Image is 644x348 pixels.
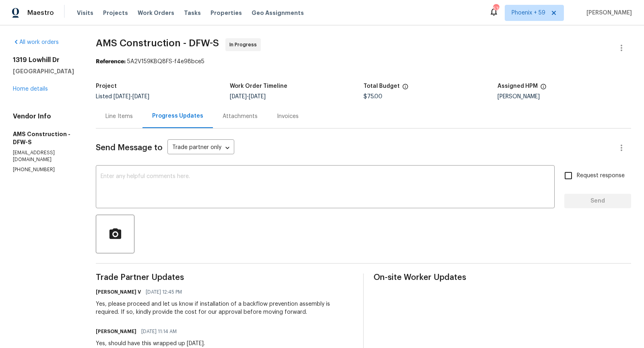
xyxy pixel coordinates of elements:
span: Request response [577,172,625,180]
span: - [230,94,266,99]
div: 5A2V159KBQ8FS-f4e98bce5 [96,58,631,66]
div: Trade partner only [167,141,234,155]
div: Attachments [223,112,258,120]
div: Line Items [105,112,133,120]
div: Yes, should have this wrapped up [DATE]. [96,340,205,348]
h6: [PERSON_NAME] V [96,288,141,296]
a: Home details [13,86,48,92]
p: [PHONE_NUMBER] [13,166,76,173]
h5: Work Order Timeline [230,83,287,89]
div: Progress Updates [152,112,203,120]
div: [PERSON_NAME] [497,94,631,99]
span: Maestro [27,9,54,17]
span: Projects [103,9,128,17]
a: All work orders [13,39,59,45]
span: [DATE] 12:45 PM [146,288,182,296]
span: [DATE] [249,94,266,99]
h5: [GEOGRAPHIC_DATA] [13,67,76,75]
span: [DATE] [132,94,149,99]
span: Properties [211,9,242,17]
span: The hpm assigned to this work order. [540,83,547,94]
span: Phoenix + 59 [512,9,545,17]
span: Geo Assignments [252,9,304,17]
div: Invoices [277,112,299,120]
span: [DATE] [230,94,247,99]
span: [DATE] 11:14 AM [141,327,177,336]
div: Yes, please proceed and let us know if installation of a backflow prevention assembly is required... [96,300,353,316]
span: Tasks [184,10,201,16]
h5: Total Budget [363,83,400,89]
span: On-site Worker Updates [374,273,631,282]
span: Send Message to [96,144,163,152]
h5: Project [96,83,117,89]
b: Reference: [96,59,126,64]
span: - [114,94,149,99]
span: $75.00 [363,94,382,99]
h2: 1319 Lowhill Dr [13,56,76,64]
span: [DATE] [114,94,130,99]
span: The total cost of line items that have been proposed by Opendoor. This sum includes line items th... [402,83,409,94]
span: In Progress [229,41,260,49]
span: Listed [96,94,149,99]
span: Trade Partner Updates [96,273,353,282]
span: [PERSON_NAME] [583,9,632,17]
h4: Vendor Info [13,112,76,120]
div: 574 [493,5,499,13]
h5: AMS Construction - DFW-S [13,130,76,146]
h6: [PERSON_NAME] [96,327,136,336]
span: Visits [77,9,93,17]
h5: Assigned HPM [497,83,538,89]
p: [EMAIL_ADDRESS][DOMAIN_NAME] [13,149,76,163]
span: Work Orders [138,9,174,17]
span: AMS Construction - DFW-S [96,38,219,48]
